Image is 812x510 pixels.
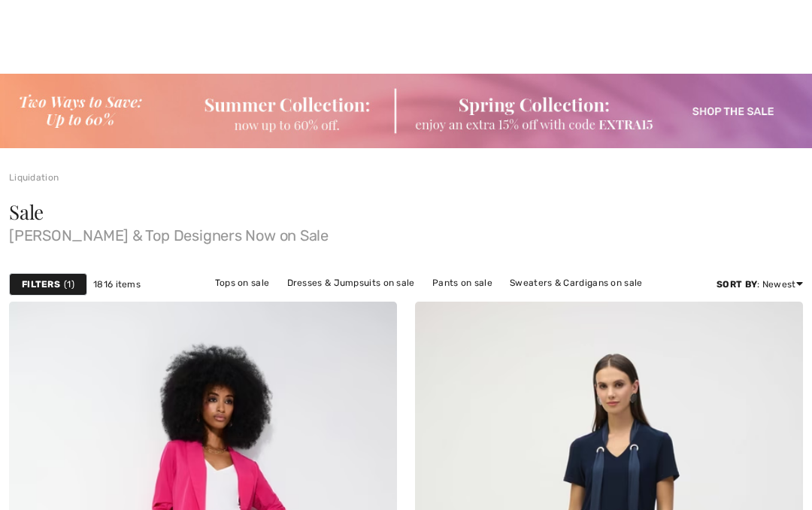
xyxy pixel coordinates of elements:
[208,273,277,293] a: Tops on sale
[9,172,59,183] a: Liquidation
[408,293,482,312] a: Skirts on sale
[717,278,803,291] div: : Newest
[64,278,74,291] span: 1
[280,273,423,293] a: Dresses & Jumpsuits on sale
[9,199,44,225] span: Sale
[425,273,500,293] a: Pants on sale
[717,279,757,290] strong: Sort By
[93,278,141,291] span: 1816 items
[9,222,803,243] span: [PERSON_NAME] & Top Designers Now on Sale
[485,293,582,312] a: Outerwear on sale
[22,278,60,291] strong: Filters
[502,273,650,293] a: Sweaters & Cardigans on sale
[275,293,405,312] a: Jackets & Blazers on sale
